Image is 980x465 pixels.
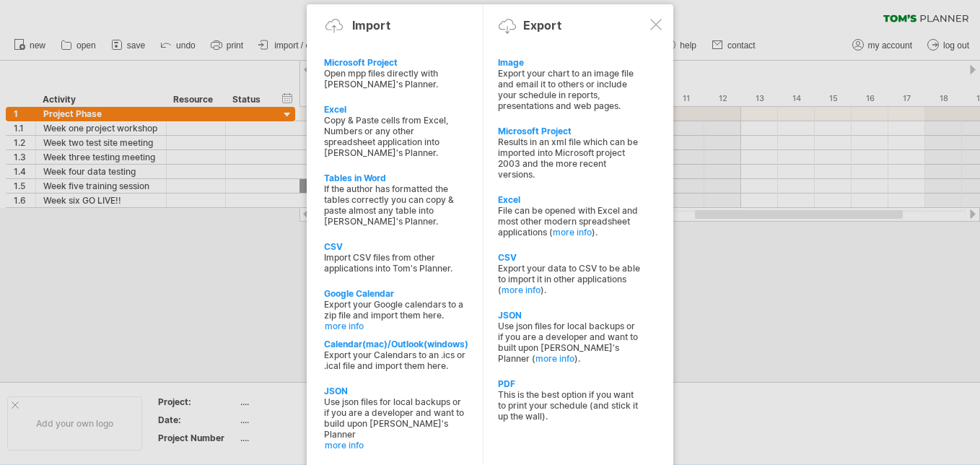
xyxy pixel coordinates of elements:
a: more info [553,227,592,238]
div: Results in an xml file which can be imported into Microsoft project 2003 and the more recent vers... [498,136,641,180]
a: more info [535,353,574,364]
div: PDF [498,378,641,389]
a: more info [502,284,541,295]
div: Excel [498,194,641,205]
div: If the author has formatted the tables correctly you can copy & paste almost any table into [PERS... [324,183,467,227]
div: Export your chart to an image file and email it to others or include your schedule in reports, pr... [498,68,641,111]
div: Image [498,57,641,68]
div: Microsoft Project [498,126,641,136]
div: Copy & Paste cells from Excel, Numbers or any other spreadsheet application into [PERSON_NAME]'s ... [324,115,467,158]
div: Export your data to CSV to be able to import it in other applications ( ). [498,263,641,295]
div: File can be opened with Excel and most other modern spreadsheet applications ( ). [498,205,641,238]
div: JSON [498,310,641,321]
div: Use json files for local backups or if you are a developer and want to built upon [PERSON_NAME]'s... [498,321,641,364]
div: Excel [324,104,467,115]
div: Export [523,18,561,32]
div: This is the best option if you want to print your schedule (and stick it up the wall). [498,389,641,422]
a: more info [325,321,468,331]
div: Import [352,18,390,32]
a: more info [325,440,468,451]
div: Tables in Word [324,173,467,183]
div: CSV [498,252,641,263]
